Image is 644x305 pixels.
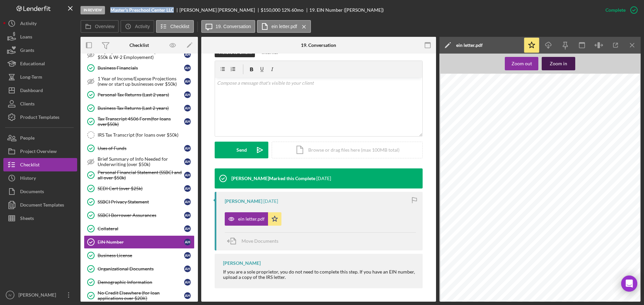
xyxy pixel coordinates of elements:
div: A H [184,199,191,205]
div: Activity [20,17,37,32]
label: Checklist [170,24,190,29]
div: SEDI Cert (over $25k) [98,186,184,191]
button: Product Templates [3,110,77,124]
div: Checklist [20,158,40,173]
button: ein letter.pdf [257,20,311,33]
button: Grants [3,44,77,57]
div: Tax Transcript 4506 Form(for loans over$50k) [98,116,184,127]
div: A H [184,279,191,286]
button: Clients [3,97,77,110]
a: Business LicenseAH [84,249,195,262]
a: Business Tax Returns (Last 2 years)AH [84,101,195,115]
div: No Credit Elsewhere (for loan applications over $20K) [98,290,184,301]
div: In Review [80,6,105,14]
label: Activity [135,24,150,29]
div: A H [184,292,191,299]
button: Send [215,142,268,158]
div: History [20,171,36,186]
a: Sheets [3,212,77,225]
div: [PERSON_NAME] [17,288,60,303]
a: 1 Year of Income/Expense Projections (new or start up businesses over $50k)AH [84,75,195,88]
span: Move Documents [241,238,278,244]
div: A H [184,225,191,232]
div: Clients [20,97,35,112]
label: ein letter.pdf [271,24,297,29]
button: Loans [3,30,77,44]
a: Document Templates [3,198,77,212]
time: 2025-08-29 19:12 [316,176,331,181]
button: Zoom in [542,57,575,70]
div: Collateral [98,226,184,231]
div: Sheets [20,212,34,227]
a: CollateralAH [84,222,195,235]
button: Educational [3,57,77,70]
div: A H [184,185,191,192]
text: IV [8,293,12,297]
div: Demographic Information [98,280,184,285]
div: 19. Conversation [301,43,336,48]
div: A H [184,118,191,125]
div: A H [184,172,191,178]
a: SEDI Cert (over $25k)AH [84,182,195,195]
div: 1 Year of Income/Expense Projections (new or start up businesses over $50k) [98,76,184,87]
div: Business Financials [98,65,184,71]
button: ein letter.pdf [225,212,281,226]
button: Activity [3,17,77,30]
div: Complete [605,3,626,17]
div: Documents [20,185,44,200]
div: [PERSON_NAME] [225,199,262,204]
a: Demographic InformationAH [84,276,195,289]
button: Move Documents [225,233,285,249]
button: Checklist [156,20,194,33]
div: [PERSON_NAME] [PERSON_NAME] [179,7,261,13]
div: Long-Term [20,70,42,85]
div: 19. EIN Number ([PERSON_NAME]) [309,7,384,13]
div: A H [184,65,191,71]
button: Documents [3,185,77,198]
button: Dashboard [3,84,77,97]
div: Project Overview [20,145,57,160]
a: SSBCI Borrower AssurancesAH [84,209,195,222]
div: Checklist [129,43,149,48]
div: Zoom out [512,57,532,70]
div: Organizational Documents [98,266,184,272]
div: A H [184,78,191,85]
div: Business Tax Returns (Last 2 years) [98,105,184,111]
div: Zoom in [550,57,567,70]
div: Dashboard [20,84,43,99]
a: Personal Tax Returns (Last 2 years)AH [84,88,195,101]
time: 2025-08-29 19:11 [263,199,278,204]
a: SSBCI Privacy StatementAH [84,195,195,209]
div: EIN Number [98,239,184,245]
div: 60 mo [291,7,304,13]
label: Overview [95,24,114,29]
label: 19. Conversation [216,24,251,29]
button: People [3,131,77,145]
div: Send [236,142,247,158]
span: $150,000 [261,7,280,13]
div: A H [184,145,191,152]
button: History [3,171,77,185]
div: Uses of Funds [98,146,184,151]
button: Zoom out [505,57,538,70]
div: Open Intercom Messenger [621,276,637,292]
button: Activity [120,20,154,33]
button: Checklist [3,158,77,171]
div: ein letter.pdf [456,43,483,48]
div: A H [184,105,191,111]
a: Business FinancialsAH [84,61,195,75]
a: IRS Tax Transcript (for loans over $50k) [84,128,195,142]
div: SSBCI Privacy Statement [98,199,184,205]
div: A H [184,91,191,98]
div: SSBCI Borrower Assurances [98,213,184,218]
div: People [20,131,35,146]
button: Complete [599,3,641,17]
div: A H [184,158,191,165]
div: Document Templates [20,198,64,213]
